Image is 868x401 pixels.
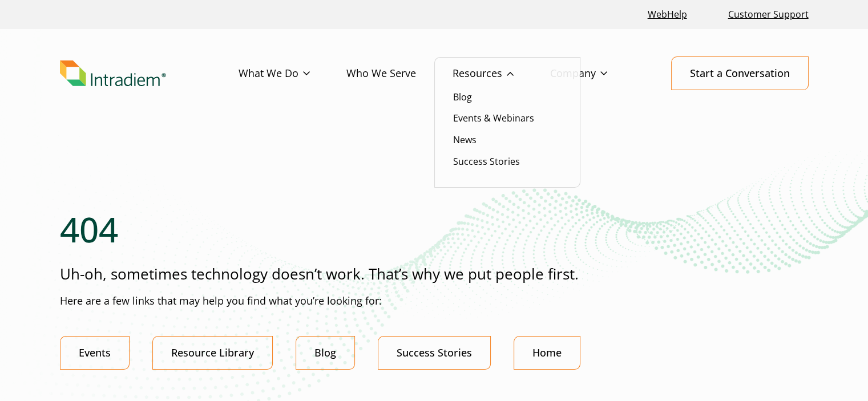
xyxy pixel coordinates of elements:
a: Home [514,336,580,370]
a: Link to homepage of Intradiem [60,60,239,87]
a: Link opens in a new window [643,2,692,27]
a: Success Stories [378,336,491,370]
img: Intradiem [60,60,166,87]
p: Here are a few links that may help you find what you’re looking for: [60,294,809,309]
a: Blog [296,336,355,370]
h1: 404 [60,209,809,250]
a: News [453,133,477,146]
a: Resources [453,57,550,90]
a: Events & Webinars [453,112,534,124]
a: Events [60,336,130,370]
a: Resource Library [152,336,273,370]
a: Blog [453,91,472,103]
a: Company [550,57,644,90]
a: Customer Support [724,2,813,27]
a: Start a Conversation [671,56,809,90]
a: Who We Serve [346,57,453,90]
a: What We Do [239,57,346,90]
a: Success Stories [453,155,520,168]
p: Uh-oh, sometimes technology doesn’t work. That’s why we put people first. [60,264,809,285]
